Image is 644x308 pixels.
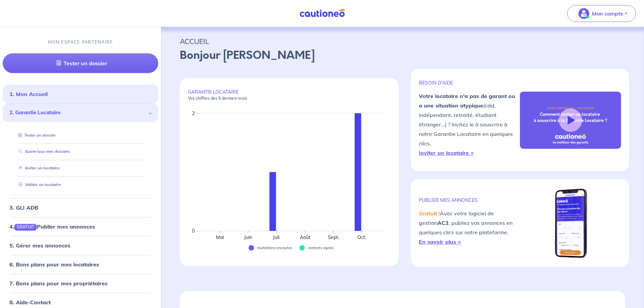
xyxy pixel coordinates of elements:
img: illu_account_valid_menu.svg [578,8,589,19]
div: 7. Bons plans pour mes propriétaires [3,277,158,290]
text: Juin [244,234,252,240]
text: 2 [192,110,195,116]
a: Suivre tous mes dossiers [16,149,70,154]
text: 0 [192,228,195,234]
a: 6. Bons plans pour mes locataires [9,261,99,268]
p: GARANTIE LOCATAIRE [188,89,390,101]
div: Valider un locataire [11,179,150,190]
a: 4.GRATUITPublier mes annonces [9,223,95,230]
a: Inviter un locataire [16,166,59,170]
text: Sept. [328,234,339,240]
a: 3. GLI ADB [9,204,38,211]
p: Mon compte [592,9,623,18]
img: Cautioneo [297,9,348,18]
div: 3. GLI ADB [3,201,158,214]
a: Inviter un locataire > [419,149,474,156]
em: Vos chiffres des 6 derniers mois [188,96,247,101]
div: Suivre tous mes dossiers [11,146,150,158]
img: mobile-lokeo.png [553,187,588,259]
p: publier mes annonces [419,197,520,203]
p: (cdd, indépendant, retraité, étudiant étranger...) ? Invitez le à souscrire à notre Garantie Loca... [419,91,520,158]
text: Mai [216,234,224,240]
a: 7. Bons plans pour mes propriétaires [9,280,108,287]
text: Juil. [272,234,280,240]
em: Gratuit ! [419,210,440,217]
p: ACCUEIL [180,35,625,47]
strong: Votre locataire n'a pas de garant ou a une situation atypique [419,93,515,109]
a: Valider un locataire [16,182,61,187]
div: Inviter un locataire [11,163,150,174]
div: 6. Bons plans pour mes locataires [3,258,158,271]
button: illu_account_valid_menu.svgMon compte [567,5,636,22]
a: 1. Mon Accueil [9,91,48,97]
a: Tester un dossier [3,53,158,73]
text: Août [300,234,310,240]
div: 1. Mon Accueil [3,87,158,101]
div: 4.GRATUITPublier mes annonces [3,220,158,233]
text: Oct. [357,234,366,240]
a: Tester un dossier [16,133,56,138]
img: video-gli-new-none.jpg [520,92,621,148]
div: 5. Gérer mes annonces [3,239,158,252]
p: BESOIN D'AIDE [419,80,520,86]
p: Bonjour [PERSON_NAME] [180,47,625,64]
span: 2. Garantie Locataire [9,109,146,117]
div: 2. Garantie Locataire [3,103,158,122]
a: 8. Aide-Contact [9,299,51,306]
a: 5. Gérer mes annonces [9,242,70,249]
p: MON ESPACE PARTENAIRE [48,39,113,45]
div: Tester un dossier [11,130,150,141]
a: En savoir plus > [419,238,461,245]
strong: AC3 [437,219,449,226]
p: Avec votre logiciel de gestion , publiez vos annonces en quelques clics sur notre plateforme. [419,209,520,246]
